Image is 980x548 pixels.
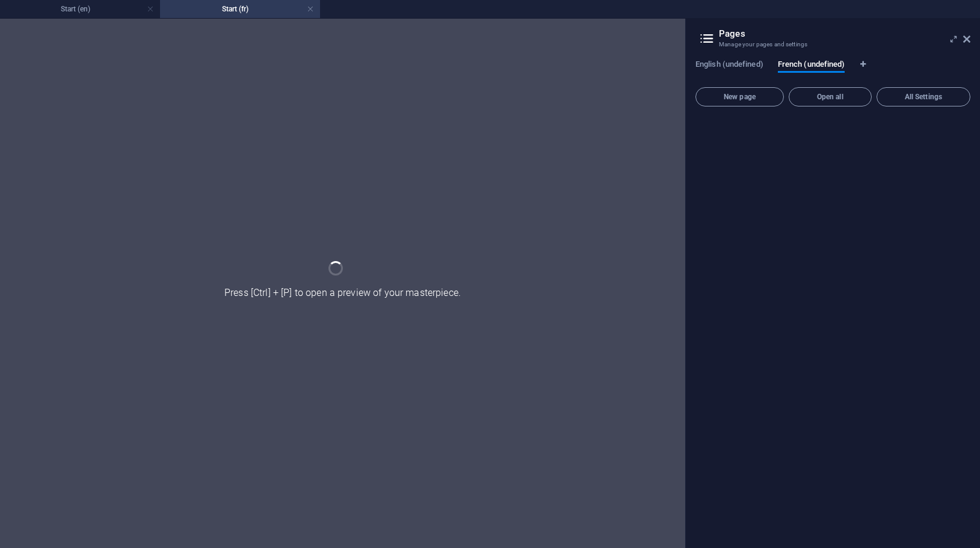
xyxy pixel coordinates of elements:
[695,57,763,74] span: English (undefined)
[695,60,970,82] div: Language Tabs
[882,93,965,100] span: All Settings
[719,28,970,39] h2: Pages
[789,87,872,106] button: Open all
[160,2,320,16] h4: Start (fr)
[695,87,784,106] button: New page
[794,93,866,100] span: Open all
[719,39,946,50] h3: Manage your pages and settings
[701,93,778,100] span: New page
[877,87,970,106] button: All Settings
[778,57,845,74] span: French (undefined)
